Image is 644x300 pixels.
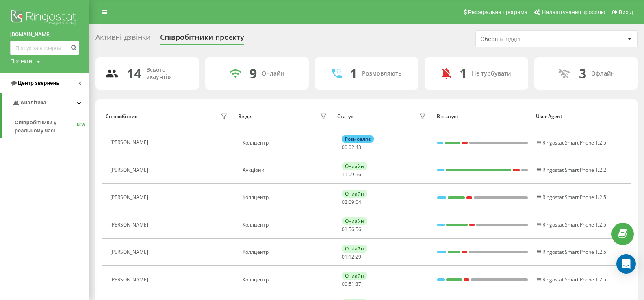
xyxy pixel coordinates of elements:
[243,222,329,228] div: Коллцентр
[349,226,354,233] span: 56
[480,36,577,43] div: Оберіть відділ
[160,33,244,45] div: Співробітники проєкту
[342,171,347,178] span: 11
[342,145,361,150] div: : :
[579,66,586,81] div: 3
[10,8,79,28] img: Ringostat logo
[20,99,46,106] span: Аналiтика
[342,135,374,143] div: Розмовляє
[342,190,367,198] div: Онлайн
[342,172,361,177] div: : :
[337,114,353,119] div: Статус
[110,194,150,200] div: [PERSON_NAME]
[243,167,329,173] div: Аукціони
[472,70,511,77] div: Не турбувати
[349,171,354,178] span: 09
[106,114,138,119] div: Співробітник
[537,248,606,255] span: W Ringostat Smart Phone 1.2.5
[349,144,354,151] span: 02
[15,119,77,135] span: Співробітники у реальному часі
[537,276,606,283] span: W Ringostat Smart Phone 1.2.5
[537,166,606,173] span: W Ringostat Smart Phone 1.2.2
[356,281,361,287] span: 37
[342,217,367,225] div: Онлайн
[18,80,59,86] span: Центр звернень
[238,114,252,119] div: Відділ
[243,140,329,146] div: Коллцентр
[342,199,361,205] div: : :
[356,253,361,260] span: 29
[10,41,79,55] input: Пошук за номером
[349,199,354,205] span: 09
[342,162,367,170] div: Онлайн
[342,245,367,253] div: Онлайн
[619,9,633,15] span: Вихід
[356,171,361,178] span: 56
[342,281,361,287] div: : :
[349,253,354,260] span: 12
[542,9,605,15] span: Налаштування профілю
[95,33,150,45] div: Активні дзвінки
[146,67,189,80] div: Всього акаунтів
[249,66,257,81] div: 9
[342,226,347,233] span: 01
[460,66,467,81] div: 1
[616,254,636,274] div: Open Intercom Messenger
[110,249,150,255] div: [PERSON_NAME]
[243,249,329,255] div: Коллцентр
[342,227,361,232] div: : :
[342,253,347,260] span: 01
[243,194,329,200] div: Коллцентр
[262,70,284,77] div: Онлайн
[127,66,141,81] div: 14
[2,93,89,112] a: Аналiтика
[537,139,606,146] span: W Ringostat Smart Phone 1.2.5
[10,30,79,39] a: [DOMAIN_NAME]
[437,114,528,119] div: В статусі
[342,199,347,205] span: 02
[356,199,361,205] span: 04
[536,114,627,119] div: User Agent
[10,57,32,65] div: Проекти
[537,221,606,228] span: W Ringostat Smart Phone 1.2.5
[342,254,361,260] div: : :
[591,70,615,77] div: Офлайн
[15,115,89,138] a: Співробітники у реальному часіNEW
[356,144,361,151] span: 43
[362,70,401,77] div: Розмовляють
[110,222,150,228] div: [PERSON_NAME]
[110,140,150,145] div: [PERSON_NAME]
[110,277,150,283] div: [PERSON_NAME]
[243,277,329,283] div: Коллцентр
[110,167,150,173] div: [PERSON_NAME]
[342,272,367,280] div: Онлайн
[342,281,347,287] span: 00
[468,9,528,15] span: Реферальна програма
[356,226,361,233] span: 56
[349,281,354,287] span: 51
[342,144,347,151] span: 00
[350,66,357,81] div: 1
[537,194,606,201] span: W Ringostat Smart Phone 1.2.5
